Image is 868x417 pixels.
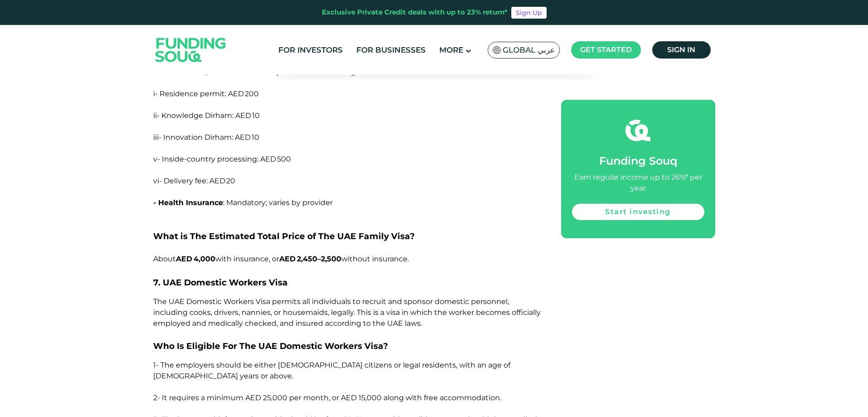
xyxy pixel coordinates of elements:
[146,27,235,73] img: Logo
[153,361,510,380] span: 1- The employers should be either [DEMOGRAPHIC_DATA] citizens or legal residents, with an age of ...
[223,198,333,207] span: : Mandatory; varies by provider
[279,255,341,263] strong: AED 2,450–2,500
[667,45,695,54] span: Sign in
[572,172,704,194] div: Earn regular income up to 26%* per year
[503,45,555,55] span: Global عربي
[511,7,547,19] a: Sign Up
[580,45,632,54] span: Get started
[652,41,711,59] a: Sign in
[153,255,409,263] span: About with insurance, or without insurance.
[153,277,288,288] span: 7. UAE Domestic Workers Visa
[153,133,259,142] span: iii- Innovation Dirham: AED 10
[153,177,235,185] span: vi- Delivery fee: AED 20
[626,118,650,143] img: fsicon
[493,46,501,54] img: SA Flag
[599,154,677,167] span: Funding Souq
[153,341,388,351] span: Who Is Eligible For The UAE Domestic Workers Visa?
[153,89,259,98] span: i- Residence permit: AED 200
[153,297,541,328] span: The UAE Domestic Workers Visa permits all individuals to recruit and sponsor domestic personnel, ...
[153,155,291,163] span: v- Inside-country processing: AED 500
[276,43,345,58] a: For Investors
[439,45,463,54] span: More
[176,255,215,263] strong: AED 4,000
[153,231,415,241] span: What is The Estimated Total Price of The UAE Family Visa?
[153,198,223,207] span: - Health Insurance
[572,204,704,220] a: Start investing
[354,43,428,58] a: For Businesses
[153,393,501,402] span: 2- It requires a minimum AED 25,000 per month, or AED 15,000 along with free accommodation.
[322,7,508,18] div: Exclusive Private Credit deals with up to 23% return*
[153,111,260,120] span: ii- Knowledge Dirham: AED 10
